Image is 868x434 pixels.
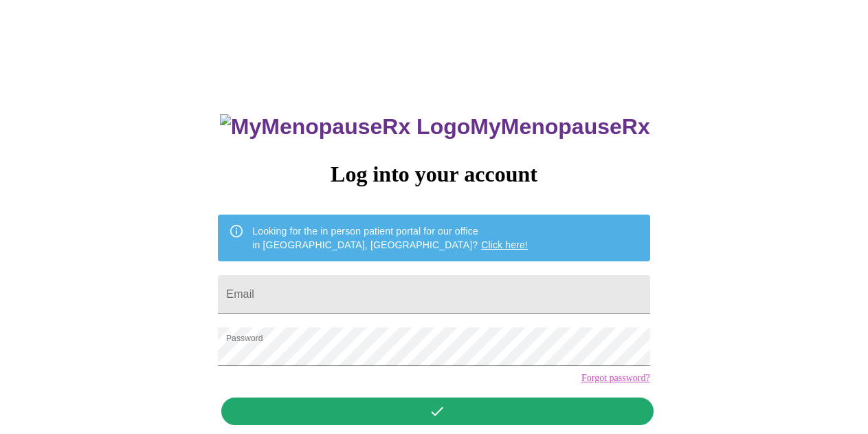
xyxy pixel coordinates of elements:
div: Looking for the in person patient portal for our office in [GEOGRAPHIC_DATA], [GEOGRAPHIC_DATA]? [252,219,528,257]
img: MyMenopauseRx Logo [220,114,470,140]
h3: MyMenopauseRx [220,114,650,140]
a: Forgot password? [581,373,650,384]
a: Click here! [481,239,528,250]
h3: Log into your account [218,162,649,187]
